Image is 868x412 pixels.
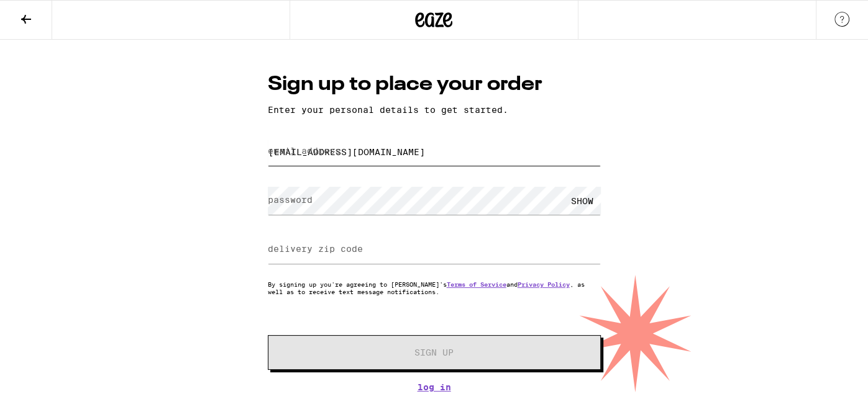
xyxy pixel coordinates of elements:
[268,105,601,115] p: Enter your personal details to get started.
[268,382,601,392] a: Log In
[268,236,601,264] input: delivery zip code
[564,187,601,215] div: SHOW
[268,71,601,99] h1: Sign up to place your order
[268,244,363,254] label: delivery zip code
[518,280,570,288] a: Privacy Policy
[268,138,601,166] input: email address
[7,9,89,19] span: Hi. Need any help?
[268,195,313,205] label: password
[268,146,340,156] label: email address
[414,348,454,357] span: Sign Up
[268,335,601,370] button: Sign Up
[268,280,601,295] p: By signing up you're agreeing to [PERSON_NAME]'s and , as well as to receive text message notific...
[447,280,506,288] a: Terms of Service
